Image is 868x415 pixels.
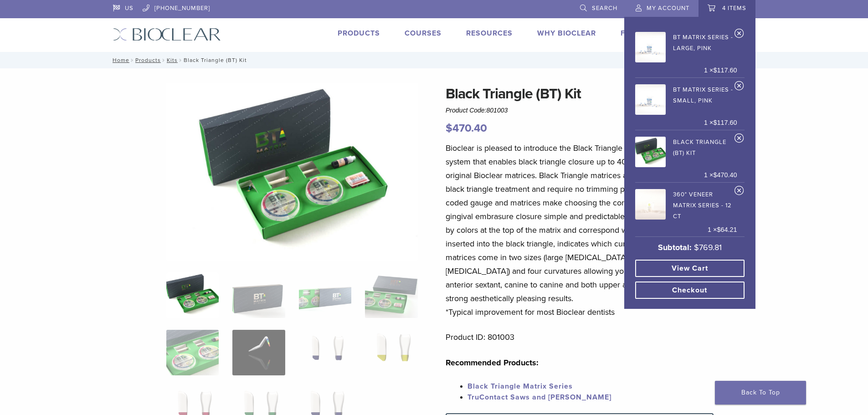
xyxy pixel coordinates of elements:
[621,29,681,38] a: Find A Doctor
[592,5,617,12] span: Search
[658,242,692,252] strong: Subtotal:
[715,381,806,405] a: Back To Top
[446,107,508,114] span: Product Code:
[635,260,745,277] a: View cart
[467,382,573,391] a: Black Triangle Matrix Series
[694,242,722,252] bdi: 769.81
[466,29,513,38] a: Resources
[446,122,487,135] bdi: 470.40
[635,186,737,222] a: 360° Veneer Matrix Series - 12 ct
[299,330,351,375] img: Black Triangle (BT) Kit - Image 7
[734,81,744,94] a: Remove BT Matrix Series - Small, Pink from cart
[537,29,596,38] a: Why Bioclear
[704,66,737,76] span: 1 ×
[446,141,714,319] p: Bioclear is pleased to introduce the Black Triangle System, a new matrix system that enables blac...
[365,330,417,375] img: Black Triangle (BT) Kit - Image 8
[405,29,442,38] a: Courses
[110,57,129,63] a: Home
[635,84,666,115] img: BT Matrix Series - Small, Pink
[338,29,380,38] a: Products
[167,57,178,63] a: Kits
[713,119,737,126] bdi: 117.60
[713,171,737,179] bdi: 470.40
[734,185,744,199] a: Remove 360° Veneer Matrix Series - 12 ct from cart
[635,189,666,220] img: 360° Veneer Matrix Series - 12 ct
[166,330,219,375] img: Black Triangle (BT) Kit - Image 5
[704,170,737,180] span: 1 ×
[635,134,737,167] a: Black Triangle (BT) Kit
[713,119,717,126] span: $
[635,29,737,62] a: BT Matrix Series - Large, Pink
[232,330,285,375] img: Black Triangle (BT) Kit - Image 6
[487,107,508,114] span: 801003
[106,52,762,68] nav: Black Triangle (BT) Kit
[704,118,737,128] span: 1 ×
[232,272,285,318] img: Black Triangle (BT) Kit - Image 2
[713,67,717,74] span: $
[713,67,737,74] bdi: 117.60
[129,58,135,62] span: /
[722,5,746,12] span: 4 items
[635,137,666,167] img: Black Triangle (BT) Kit
[647,5,689,12] span: My Account
[161,58,167,62] span: /
[635,32,666,62] img: BT Matrix Series - Large, Pink
[734,133,744,147] a: Remove Black Triangle (BT) Kit from cart
[694,242,699,252] span: $
[178,58,184,62] span: /
[635,82,737,115] a: BT Matrix Series - Small, Pink
[299,272,351,318] img: Black Triangle (BT) Kit - Image 3
[446,122,452,135] span: $
[635,282,745,299] a: Checkout
[446,358,539,368] strong: Recommended Products:
[166,83,418,261] img: Intro Black Triangle Kit-6 - Copy
[166,272,219,318] img: Intro-Black-Triangle-Kit-6-Copy-e1548792917662-324x324.jpg
[717,226,720,233] span: $
[467,393,611,402] a: TruContact Saws and [PERSON_NAME]
[734,28,744,42] a: Remove BT Matrix Series - Large, Pink from cart
[135,57,161,63] a: Products
[446,83,714,105] h1: Black Triangle (BT) Kit
[708,225,737,235] span: 1 ×
[365,272,417,318] img: Black Triangle (BT) Kit - Image 4
[446,330,714,344] p: Product ID: 801003
[713,171,717,179] span: $
[113,28,221,41] img: Bioclear
[717,226,737,233] bdi: 64.21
